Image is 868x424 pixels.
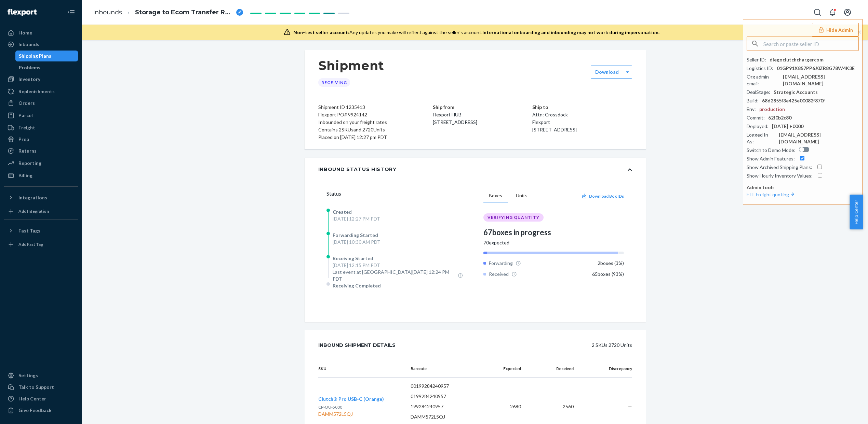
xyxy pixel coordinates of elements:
[15,62,78,73] a: Problems
[824,404,861,421] iframe: Opens a widget where you can chat to one of our agents
[592,271,624,278] div: 65 boxes ( 93 %)
[318,411,384,418] div: DAMM572L5QJ
[18,29,32,36] div: Home
[526,360,579,378] th: Received
[841,5,854,19] button: Open account menu
[18,112,33,119] div: Parcel
[768,114,791,121] div: 62f0b2c80
[18,407,52,414] div: Give Feedback
[333,215,380,222] div: [DATE] 12:27 PM PDT
[483,260,521,267] div: Forwarding
[293,29,659,36] div: Any updates you make will reflect against the seller's account.
[783,73,859,87] div: [EMAIL_ADDRESS][DOMAIN_NAME]
[318,360,405,378] th: SKU
[763,37,858,51] input: Search or paste seller ID
[483,189,508,202] button: Boxes
[628,404,632,409] span: —
[18,124,35,131] div: Freight
[18,384,54,391] div: Talk to Support
[18,147,37,154] div: Returns
[510,189,533,202] button: Units
[333,209,352,215] span: Created
[8,9,37,16] img: Flexport logo
[318,405,342,410] span: CP-OU-5000
[18,208,49,214] div: Add Integration
[747,73,779,87] div: Org admin email :
[747,172,813,179] div: Show Hourly Inventory Values :
[747,155,795,162] div: Show Admin Features :
[4,192,78,203] button: Integrations
[747,147,796,154] div: Switch to Demo Mode :
[747,123,769,130] div: Deployed :
[88,2,249,23] ol: breadcrumbs
[333,269,455,282] span: Last event at [GEOGRAPHIC_DATA][DATE] 12:24 PM PDT
[18,372,38,379] div: Settings
[19,53,51,59] div: Shipping Plans
[488,215,539,220] span: VERIFYING QUANTITY
[747,184,859,191] p: Admin tools
[326,189,475,198] div: Status
[579,360,632,378] th: Discrepancy
[4,239,78,250] a: Add Fast Tag
[747,89,770,96] div: DealStage :
[482,29,659,35] span: International onboarding and inbounding may not work during impersonation.
[405,360,492,378] th: Barcode
[318,166,397,173] div: Inbound Status History
[532,118,632,126] p: Flexport
[433,103,533,111] p: Ship from
[411,338,632,352] div: 2 SKUs 2720 Units
[318,58,384,73] h1: Shipment
[18,136,29,143] div: Prep
[483,227,624,238] div: 67 boxes in progress
[4,170,78,181] a: Billing
[333,262,463,269] div: [DATE] 12:15 PM PDT
[19,64,40,71] div: Problems
[4,225,78,236] button: Fast Tags
[4,382,78,393] button: Talk to Support
[18,172,32,179] div: Billing
[18,194,47,201] div: Integrations
[4,98,78,109] a: Orders
[4,370,78,381] a: Settings
[774,89,818,96] div: Strategic Accounts
[411,383,487,390] p: 00199284240957
[747,56,766,63] div: Seller ID :
[582,193,624,199] button: Download Box IDs
[4,86,78,97] a: Replenishments
[811,5,824,19] button: Open Search Box
[318,103,405,111] div: Shipment ID 1235413
[15,51,78,61] a: Shipping Plans
[747,164,812,171] div: Show Archived Shipping Plans :
[18,41,39,48] div: Inbounds
[318,111,405,118] div: Flexport PO# 9924142
[4,134,78,145] a: Prep
[318,118,405,126] div: Inbounded on your freight rates
[747,97,759,104] div: Build :
[18,88,55,95] div: Replenishments
[532,127,577,132] span: [STREET_ADDRESS]
[4,145,78,156] a: Returns
[850,195,863,229] button: Help Center
[483,271,517,278] div: Received
[4,158,78,169] a: Reporting
[777,65,855,72] div: 01GP91X857PP6J0ZR8G78W4K3E
[492,360,526,378] th: Expected
[747,192,796,197] a: FTL Freight quoting
[333,283,381,288] span: Receiving Completed
[598,260,624,267] div: 2 boxes ( 3 %)
[411,393,487,400] p: 0199284240957
[4,393,78,404] a: Help Center
[135,8,233,17] span: Storage to Ecom Transfer RPK4AMY9CU9XG
[4,122,78,133] a: Freight
[411,413,487,420] p: DAMM572L5QJ
[826,5,839,19] button: Open notifications
[333,239,380,245] div: [DATE] 10:30 AM PDT
[318,78,350,87] div: Receiving
[4,405,78,416] button: Give Feedback
[18,76,40,83] div: Inventory
[770,56,824,63] div: diegoclutchchargercom
[4,110,78,121] a: Parcel
[779,131,859,145] div: [EMAIL_ADDRESS][DOMAIN_NAME]
[18,241,43,247] div: Add Fast Tag
[747,106,756,113] div: Env :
